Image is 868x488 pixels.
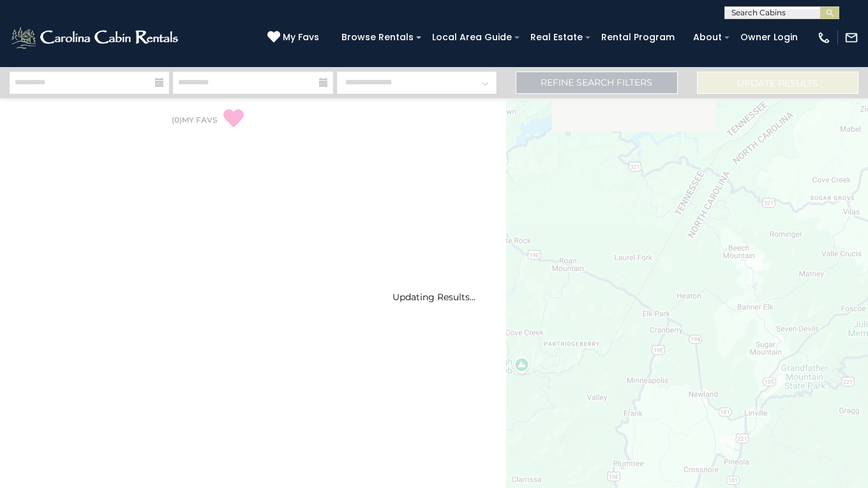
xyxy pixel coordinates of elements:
[817,31,831,45] img: phone-regular-white.png
[267,31,322,45] a: My Favs
[335,27,420,47] a: Browse Rentals
[687,27,728,47] a: About
[283,31,319,44] span: My Favs
[10,25,182,50] img: White-1-2.png
[844,31,858,45] img: mail-regular-white.png
[426,27,518,47] a: Local Area Guide
[524,27,589,47] a: Real Estate
[595,27,681,47] a: Rental Program
[734,27,804,47] a: Owner Login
